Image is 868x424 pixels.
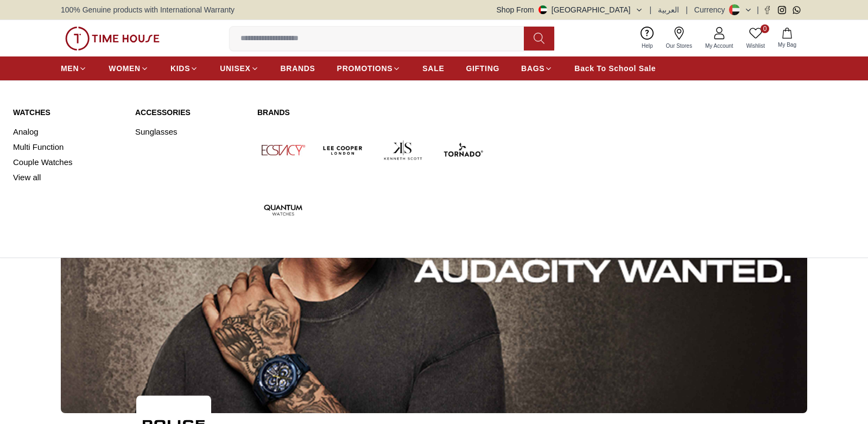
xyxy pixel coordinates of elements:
span: Help [637,42,657,50]
a: Facebook [763,6,771,14]
a: Sunglasses [135,124,244,140]
img: Quantum [257,185,309,236]
a: MEN [61,59,87,78]
span: SALE [422,63,444,74]
img: Lee Cooper [318,124,369,176]
a: Instagram [778,6,786,14]
button: العربية [658,4,679,15]
span: Back To School Sale [574,63,656,74]
span: KIDS [170,63,190,74]
span: Our Stores [662,42,696,50]
img: Tornado [438,124,489,176]
span: MEN [61,63,79,74]
span: 0 [761,24,769,33]
span: BAGS [521,63,544,74]
a: SALE [422,59,444,78]
a: 0Wishlist [740,24,771,52]
span: My Bag [774,41,801,49]
a: PROMOTIONS [337,59,401,78]
img: United Arab Emirates [538,5,547,14]
a: Couple Watches [13,155,122,170]
span: GIFTING [466,63,499,74]
a: BRANDS [281,59,315,78]
a: Brands [257,107,489,118]
a: WOMEN [109,59,149,78]
span: | [650,4,652,15]
a: Analog [13,124,122,140]
span: PROMOTIONS [337,63,393,74]
span: | [757,4,759,15]
a: Back To School Sale [574,59,656,78]
span: | [686,4,688,15]
span: BRANDS [281,63,315,74]
img: Ecstacy [257,124,309,176]
span: UNISEX [220,63,250,74]
a: Watches [13,107,122,118]
span: My Account [701,42,738,50]
a: Our Stores [660,24,699,52]
button: Shop From[GEOGRAPHIC_DATA] [497,4,643,15]
span: Wishlist [742,42,769,50]
a: KIDS [170,59,198,78]
div: Currency [694,4,730,15]
a: Multi Function [13,140,122,155]
span: 100% Genuine products with International Warranty [61,4,235,15]
a: BAGS [521,59,553,78]
a: GIFTING [466,59,499,78]
a: Help [635,24,660,52]
a: View all [13,170,122,185]
span: WOMEN [109,63,141,74]
a: Accessories [135,107,244,118]
img: Kenneth Scott [377,124,429,176]
a: Whatsapp [793,6,801,14]
img: ... [61,122,807,413]
a: UNISEX [220,59,258,78]
button: My Bag [771,26,803,51]
img: ... [65,27,160,50]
